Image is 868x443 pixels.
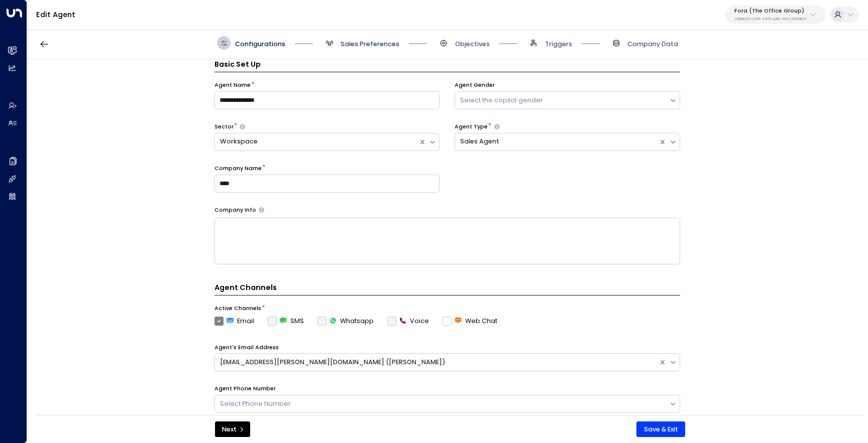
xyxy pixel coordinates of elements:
label: Agent Type [455,123,488,131]
div: Select Phone Number [220,399,664,409]
button: Select whether your copilot will handle inquiries directly from leads or from brokers representin... [494,124,500,130]
h4: Agent Channels [214,282,680,296]
div: To activate this channel, please go to the Integrations page [387,317,429,326]
span: Triggers [545,40,572,49]
span: Sales Preferences [341,40,399,49]
label: Company Info [214,206,256,214]
label: Agent Gender [455,81,495,89]
h3: Basic Set Up [214,59,680,72]
label: Sector [214,123,234,131]
p: Fora (The Office Group) [734,8,807,14]
label: Email [214,317,254,326]
label: SMS [268,317,304,326]
button: Select whether your copilot will handle inquiries directly from leads or from brokers representin... [240,124,245,130]
span: Configurations [235,40,285,49]
div: [EMAIL_ADDRESS][PERSON_NAME][DOMAIN_NAME] ([PERSON_NAME]) [220,358,654,367]
p: 24bbb2f3-cf28-4415-a26f-20e170838bf4 [734,17,807,21]
a: Edit Agent [36,10,75,20]
label: Company Name [214,165,262,173]
span: Objectives [455,40,490,49]
button: Provide a brief overview of your company, including your industry, products or services, and any ... [259,207,264,213]
div: To activate this channel, please go to the Integrations page [317,317,374,326]
div: To activate this channel, please go to the Integrations page [268,317,304,326]
div: Select the copilot gender [460,96,664,105]
label: Active Channels [214,305,261,313]
label: Whatsapp [317,317,374,326]
label: Agent Phone Number [214,385,276,393]
button: Fora (The Office Group)24bbb2f3-cf28-4415-a26f-20e170838bf4 [725,6,826,24]
div: Sales Agent [460,137,654,146]
label: Voice [387,317,429,326]
label: Agent's Email Address [214,344,279,352]
label: Web Chat [443,317,497,326]
span: Company Data [627,40,678,49]
button: Next [215,421,250,437]
label: Agent Name [214,81,251,89]
button: Save & Exit [636,421,685,437]
div: Workspace [220,137,413,146]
